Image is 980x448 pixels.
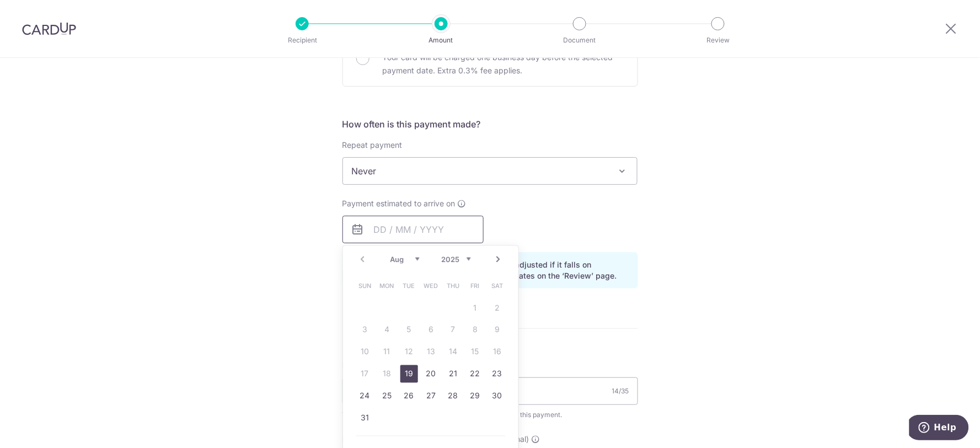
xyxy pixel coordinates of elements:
[422,387,440,405] a: 27
[467,387,484,405] a: 29
[343,158,638,184] span: Never
[342,118,638,131] h5: How often is this payment made?
[489,365,506,383] a: 23
[400,35,482,46] p: Amount
[400,387,418,405] a: 26
[467,365,484,383] a: 22
[445,277,462,295] span: Thursday
[677,35,759,46] p: Review
[539,35,620,46] p: Document
[261,35,343,46] p: Recipient
[22,22,76,35] img: CardUp
[342,157,638,185] span: Never
[356,409,374,427] a: 31
[445,387,462,405] a: 28
[400,365,418,383] a: 19
[445,365,462,383] a: 21
[612,386,629,397] div: 14/35
[342,140,403,151] label: Repeat payment
[356,277,374,295] span: Sunday
[492,253,505,266] a: Next
[422,365,440,383] a: 20
[356,387,374,405] a: 24
[422,277,440,295] span: Wednesday
[342,216,484,243] input: DD / MM / YYYY
[467,277,484,295] span: Friday
[909,415,969,442] iframe: Opens a widget where you can find more information
[489,387,506,405] a: 30
[378,387,396,405] a: 25
[383,51,624,77] p: Your card will be charged one business day before the selected payment date. Extra 0.3% fee applies.
[378,277,396,295] span: Monday
[342,198,456,209] span: Payment estimated to arrive on
[400,277,418,295] span: Tuesday
[489,277,506,295] span: Saturday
